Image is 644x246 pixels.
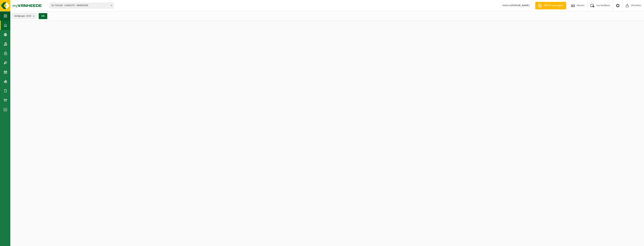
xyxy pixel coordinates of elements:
[511,4,530,7] strong: [PERSON_NAME]
[50,3,113,8] span: 10-724126 - LUXAUTO - WAREGEM
[26,15,31,17] count: (9/9)
[12,13,36,19] button: Vestigingen(9/9)
[543,4,564,7] span: Offerte aanvragen
[535,2,566,9] a: Offerte aanvragen
[39,13,47,19] button: OK
[14,13,31,19] span: Vestigingen
[50,3,114,8] span: 10-724126 - LUXAUTO - WAREGEM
